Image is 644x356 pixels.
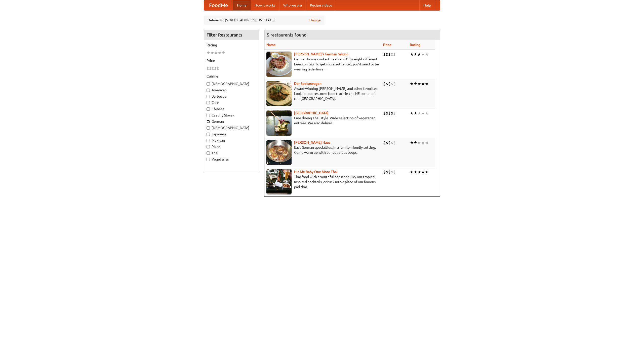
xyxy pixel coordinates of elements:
li: ★ [421,52,425,57]
li: ★ [410,110,414,116]
label: Barbecue [207,94,256,99]
li: $ [386,81,388,87]
label: German [207,119,256,124]
li: $ [383,81,386,87]
li: ★ [421,110,425,116]
li: ★ [417,110,421,116]
a: Home [233,0,251,10]
li: $ [393,52,396,57]
h5: Rating [207,43,256,48]
li: $ [383,110,386,116]
li: $ [386,52,388,57]
li: ★ [417,52,421,57]
b: [GEOGRAPHIC_DATA] [294,111,329,115]
label: Japanese [207,132,256,137]
a: How it works [251,0,279,10]
a: FoodMe [204,0,233,10]
a: Change [309,18,321,23]
li: $ [391,140,393,145]
li: $ [388,110,391,116]
li: $ [383,52,386,57]
p: Thai food with a youthful bar scene. Try our tropical inspired cocktails, or tuck into a plate of... [266,174,379,189]
li: ★ [410,169,414,175]
li: ★ [214,50,218,56]
label: Thai [207,150,256,155]
label: Mexican [207,138,256,143]
li: ★ [414,110,417,116]
li: ★ [417,169,421,175]
li: ★ [417,140,421,145]
p: Fine dining Thai-style. Wide selection of vegetarian entrées. We also deliver. [266,115,379,126]
p: East German specialties, in a family-friendly setting. Come warm up with our delicious soups. [266,145,379,155]
p: Award-winning [PERSON_NAME] and other favorites. Look for our restored food truck in the NE corne... [266,86,379,101]
li: ★ [222,50,225,56]
h5: Price [207,58,256,63]
a: Price [383,43,391,47]
ng-pluralize: 5 restaurants found! [267,32,308,37]
li: ★ [425,81,429,87]
li: $ [383,169,386,175]
b: [PERSON_NAME] Haus [294,140,330,144]
label: Vegetarian [207,157,256,162]
li: $ [217,66,219,71]
a: Who we are [279,0,306,10]
li: ★ [410,140,414,145]
img: satay.jpg [266,110,292,136]
li: ★ [410,81,414,87]
a: Name [266,43,276,47]
div: Deliver to: [STREET_ADDRESS][US_STATE] [204,16,325,25]
input: Cafe [207,101,210,104]
li: $ [386,169,388,175]
label: Pizza [207,144,256,149]
li: $ [391,81,393,87]
li: $ [393,140,396,145]
input: German [207,120,210,123]
li: ★ [417,81,421,87]
li: ★ [410,52,414,57]
a: Help [419,0,435,10]
li: $ [393,110,396,116]
label: Cafe [207,100,256,105]
li: $ [214,66,217,71]
label: Chinese [207,106,256,111]
li: ★ [414,81,417,87]
li: ★ [414,140,417,145]
input: Japanese [207,133,210,136]
input: Vegetarian [207,158,210,161]
label: [DEMOGRAPHIC_DATA] [207,81,256,86]
li: $ [393,169,396,175]
input: [DEMOGRAPHIC_DATA] [207,126,210,130]
input: Pizza [207,145,210,148]
li: $ [388,169,391,175]
li: $ [391,169,393,175]
li: $ [386,110,388,116]
input: Czech / Slovak [207,114,210,117]
a: Der Speisewagen [294,82,321,86]
li: ★ [421,81,425,87]
input: American [207,89,210,92]
img: babythai.jpg [266,169,292,194]
li: $ [207,66,209,71]
li: $ [388,81,391,87]
input: Chinese [207,107,210,111]
li: ★ [414,52,417,57]
label: [DEMOGRAPHIC_DATA] [207,125,256,130]
input: [DEMOGRAPHIC_DATA] [207,82,210,86]
li: $ [383,140,386,145]
input: Thai [207,151,210,155]
li: $ [212,66,214,71]
li: $ [393,81,396,87]
li: $ [388,140,391,145]
li: ★ [218,50,222,56]
li: $ [391,110,393,116]
li: ★ [207,50,210,56]
img: esthers.jpg [266,52,292,77]
li: $ [209,66,212,71]
a: Hit Me Baby One More Thai [294,170,338,174]
li: ★ [210,50,214,56]
li: $ [386,140,388,145]
li: $ [388,52,391,57]
input: Mexican [207,139,210,142]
